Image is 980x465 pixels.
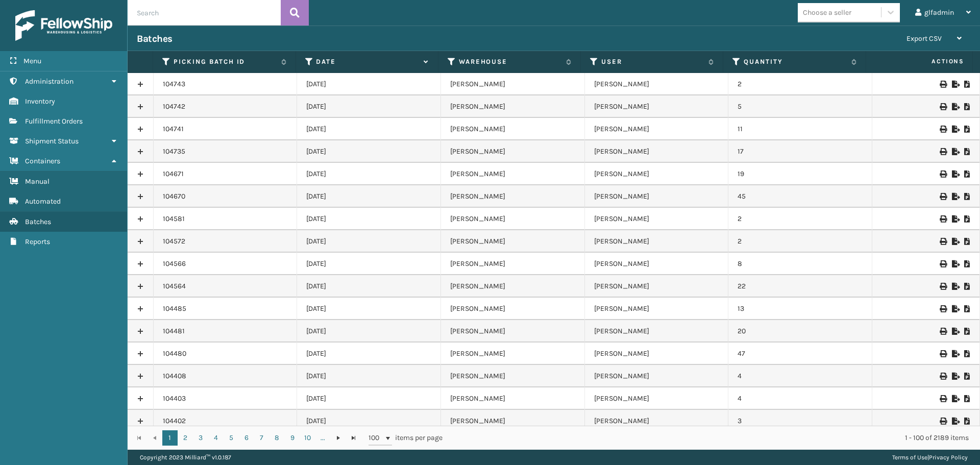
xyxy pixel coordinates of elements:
i: Export to .xls [952,103,958,110]
i: Export to .xls [952,350,958,357]
span: Administration [25,77,73,86]
td: [DATE] [297,298,441,320]
i: Print Picklist Labels [940,215,946,223]
td: [PERSON_NAME] [441,410,585,432]
i: Print Picklist [964,418,970,425]
img: logo [15,10,112,41]
h3: Batches [137,33,173,45]
td: [DATE] [297,73,441,95]
span: Reports [25,237,50,246]
td: [DATE] [297,163,441,185]
td: [PERSON_NAME] [585,118,729,140]
td: 104485 [154,298,298,320]
i: Print Picklist [964,81,970,88]
span: Containers [25,157,60,165]
td: [PERSON_NAME] [585,320,729,342]
td: 4 [728,387,872,410]
td: [DATE] [297,95,441,118]
td: 104741 [154,118,298,140]
a: 5 [224,430,239,446]
a: 8 [269,430,285,446]
td: 104481 [154,320,298,342]
i: Export to .xls [952,126,958,133]
td: 104671 [154,163,298,185]
p: Copyright 2023 Milliard™ v 1.0.187 [140,450,231,465]
td: [PERSON_NAME] [585,73,729,95]
td: [PERSON_NAME] [585,185,729,208]
td: [PERSON_NAME] [441,208,585,230]
i: Print Picklist Labels [940,350,946,357]
td: [DATE] [297,365,441,387]
span: Export CSV [906,34,942,43]
i: Print Picklist Labels [940,305,946,312]
td: 20 [728,320,872,342]
a: Terms of Use [892,454,927,461]
i: Print Picklist [964,283,970,290]
td: [PERSON_NAME] [585,410,729,432]
div: Choose a seller [803,7,851,18]
i: Print Picklist Labels [940,81,946,88]
td: [PERSON_NAME] [585,208,729,230]
i: Export to .xls [952,238,958,245]
a: Privacy Policy [929,454,968,461]
td: [PERSON_NAME] [585,342,729,365]
td: [PERSON_NAME] [441,320,585,342]
td: [PERSON_NAME] [441,73,585,95]
i: Print Picklist Labels [940,193,946,200]
td: 5 [728,95,872,118]
td: 47 [728,342,872,365]
i: Export to .xls [952,395,958,402]
td: 104743 [154,73,298,95]
i: Print Picklist [964,193,970,200]
div: 1 - 100 of 2189 items [457,433,969,443]
i: Export to .xls [952,81,958,88]
td: 104742 [154,95,298,118]
i: Print Picklist [964,238,970,245]
td: [PERSON_NAME] [585,163,729,185]
td: 13 [728,298,872,320]
a: 10 [300,430,315,446]
a: 7 [254,430,269,446]
i: Export to .xls [952,215,958,223]
td: 2 [728,73,872,95]
td: [DATE] [297,342,441,365]
i: Print Picklist Labels [940,418,946,425]
i: Print Picklist [964,260,970,267]
td: [DATE] [297,253,441,275]
td: 104735 [154,140,298,163]
td: [PERSON_NAME] [585,140,729,163]
td: [DATE] [297,185,441,208]
td: [PERSON_NAME] [441,163,585,185]
i: Export to .xls [952,193,958,200]
a: Go to the last page [346,430,361,446]
td: 3 [728,410,872,432]
a: 9 [285,430,300,446]
i: Print Picklist Labels [940,328,946,335]
span: Actions [869,53,970,70]
label: Quantity [744,57,846,66]
td: [PERSON_NAME] [441,185,585,208]
i: Export to .xls [952,328,958,335]
span: Automated [25,197,61,206]
i: Print Picklist [964,215,970,223]
i: Export to .xls [952,373,958,380]
td: 104403 [154,387,298,410]
i: Print Picklist Labels [940,283,946,290]
i: Export to .xls [952,148,958,155]
i: Print Picklist [964,328,970,335]
td: 104564 [154,275,298,298]
td: 2 [728,230,872,253]
td: 11 [728,118,872,140]
i: Print Picklist Labels [940,395,946,402]
i: Print Picklist [964,350,970,357]
td: 45 [728,185,872,208]
i: Export to .xls [952,260,958,267]
div: | [892,450,968,465]
label: Date [316,57,418,66]
td: [PERSON_NAME] [441,387,585,410]
td: 2 [728,208,872,230]
td: [PERSON_NAME] [441,298,585,320]
td: 104566 [154,253,298,275]
td: 104572 [154,230,298,253]
td: 22 [728,275,872,298]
